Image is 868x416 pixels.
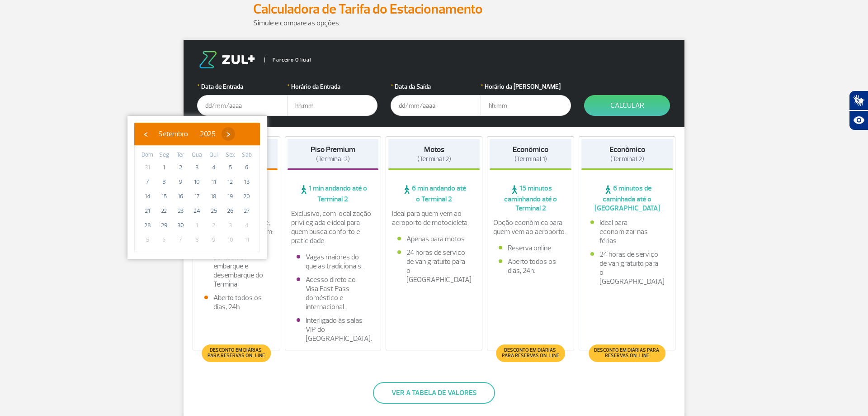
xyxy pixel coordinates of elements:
[140,233,155,247] span: 5
[514,155,547,163] span: (Terminal 1)
[157,160,171,175] span: 1
[207,175,221,189] span: 11
[297,275,370,311] li: Acesso direto ao Visa Fast Pass doméstico e internacional.
[223,204,237,218] span: 26
[157,233,171,247] span: 6
[140,204,155,218] span: 21
[291,209,375,245] p: Exclusivo, com localização privilegiada e ideal para quem busca conforto e praticidade.
[190,204,204,218] span: 24
[173,233,188,247] span: 7
[238,150,255,160] th: weekday
[311,145,355,154] strong: Piso Premium
[490,184,572,213] span: 15 minutos caminhando até o Terminal 2
[223,160,237,175] span: 5
[205,150,222,160] th: weekday
[207,233,221,247] span: 9
[140,175,155,189] span: 7
[223,189,237,204] span: 19
[190,218,204,233] span: 1
[424,145,444,154] strong: Motos
[127,116,267,259] bs-datepicker-container: calendar
[222,150,239,160] th: weekday
[223,218,237,233] span: 3
[590,218,664,245] li: Ideal para economizar nas férias
[240,189,254,204] span: 20
[173,218,188,233] span: 30
[499,244,563,253] li: Reserva online
[139,150,156,160] th: weekday
[173,204,188,218] span: 23
[194,127,222,141] button: 2025
[223,175,237,189] span: 12
[581,184,673,213] span: 6 minutos de caminhada até o [GEOGRAPHIC_DATA]
[849,110,868,130] button: Abrir recursos assistivos.
[240,160,254,175] span: 6
[158,129,188,139] span: Setembro
[156,150,173,160] th: weekday
[222,127,235,141] button: ›
[500,348,561,359] span: Desconto em diárias para reservas on-line
[152,127,194,141] button: Setembro
[157,175,171,189] span: 8
[253,1,615,18] h2: Calculadora de Tarifa do Estacionamento
[584,95,670,116] button: Calcular
[190,233,204,247] span: 8
[157,189,171,204] span: 15
[297,316,370,343] li: Interligado às salas VIP do [GEOGRAPHIC_DATA].
[316,155,350,163] span: (Terminal 2)
[140,218,155,233] span: 28
[499,257,563,275] li: Aberto todos os dias, 24h.
[288,184,379,204] span: 1 min andando até o Terminal 2
[373,382,495,404] button: Ver a tabela de valores
[849,91,868,130] div: Plugin de acessibilidade da Hand Talk.
[139,127,152,141] button: ‹
[206,348,266,359] span: Desconto em diárias para reservas on-line
[207,204,221,218] span: 25
[609,145,645,154] strong: Econômico
[207,189,221,204] span: 18
[594,348,661,359] span: Desconto em diárias para reservas on-line
[513,145,548,154] strong: Econômico
[240,204,254,218] span: 27
[391,95,481,116] input: dd/mm/aaaa
[204,293,269,311] li: Aberto todos os dias, 24h
[392,209,476,227] p: Ideal para quem vem ao aeroporto de motocicleta.
[240,233,254,247] span: 11
[190,175,204,189] span: 10
[207,160,221,175] span: 4
[140,189,155,204] span: 14
[172,150,189,160] th: weekday
[240,218,254,233] span: 4
[139,128,235,137] bs-datepicker-navigation-view: ​ ​ ​
[173,160,188,175] span: 2
[197,82,288,91] label: Data de Entrada
[287,95,377,116] input: hh:mm
[287,82,377,91] label: Horário da Entrada
[481,95,571,116] input: hh:mm
[240,175,254,189] span: 13
[849,91,868,110] button: Abrir tradutor de língua de sinais.
[493,218,568,236] p: Opção econômica para quem vem ao aeroporto.
[223,233,237,247] span: 10
[157,204,171,218] span: 22
[190,160,204,175] span: 3
[197,95,288,116] input: dd/mm/aaaa
[417,155,451,163] span: (Terminal 2)
[157,218,171,233] span: 29
[173,175,188,189] span: 9
[397,248,471,284] li: 24 horas de serviço de van gratuito para o [GEOGRAPHIC_DATA]
[190,189,204,204] span: 17
[388,184,480,204] span: 6 min andando até o Terminal 2
[397,234,471,244] li: Apenas para motos.
[204,244,269,289] li: Fácil acesso aos pontos de embarque e desembarque do Terminal
[391,82,481,91] label: Data da Saída
[297,253,370,271] li: Vagas maiores do que as tradicionais.
[207,218,221,233] span: 2
[481,82,571,91] label: Horário da [PERSON_NAME]
[173,189,188,204] span: 16
[200,129,216,139] span: 2025
[610,155,644,163] span: (Terminal 2)
[253,18,615,29] p: Simule e compare as opções.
